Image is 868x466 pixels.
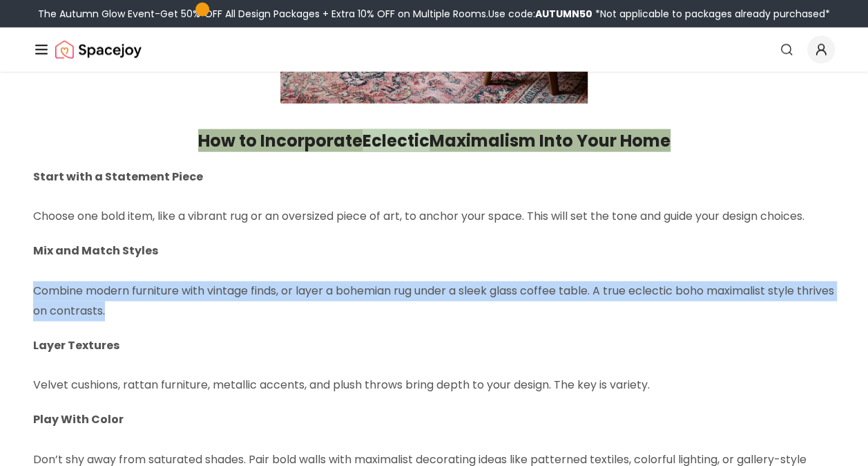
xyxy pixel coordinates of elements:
[488,7,592,21] span: Use code:
[55,36,142,64] a: Spacejoy
[33,337,119,353] strong: Layer Textures
[33,169,203,185] strong: Start with a Statement Piece
[33,243,158,259] strong: Mix and Match Styles
[33,28,835,72] nav: Global
[363,129,430,152] span: Eclectic
[33,241,835,321] p: Combine modern furniture with vintage finds, or layer a bohemian rug under a sleek glass coffee t...
[33,167,835,227] p: Choose one bold item, like a vibrant rug or an oversized piece of art, to anchor your space. This...
[535,7,592,21] b: AUTUMN50
[38,7,830,21] div: The Autumn Glow Event-Get 50% OFF All Design Packages + Extra 10% OFF on Multiple Rooms.
[198,129,671,152] strong: How to Incorporate Maximalism Into Your Home
[55,36,142,64] img: Spacejoy Logo
[33,411,124,427] strong: Play With Color
[592,7,830,21] span: *Not applicable to packages already purchased*
[33,336,835,395] p: Velvet cushions, rattan furniture, metallic accents, and plush throws bring depth to your design....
